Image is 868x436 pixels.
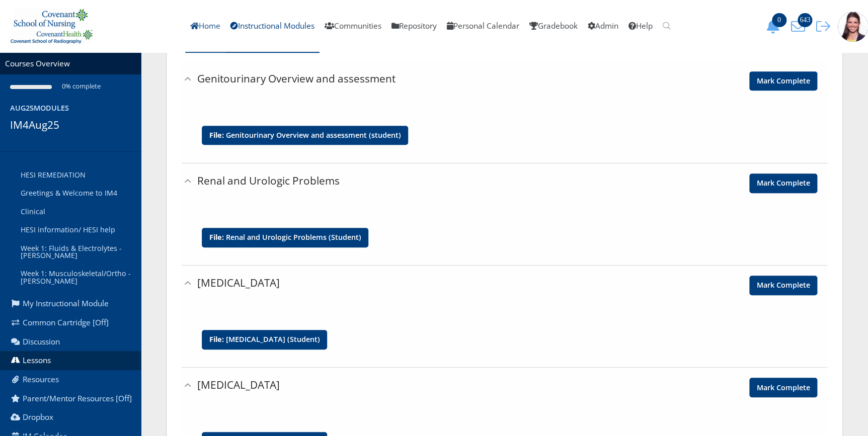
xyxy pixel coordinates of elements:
[762,19,787,34] button: 0
[749,71,817,91] a: Mark Complete
[762,21,787,31] a: 0
[209,130,223,140] b: File:
[10,103,136,113] h4: Aug25Modules
[209,334,223,344] b: File:
[225,336,320,343] a: [MEDICAL_DATA] (Student)
[772,13,786,27] span: 0
[749,173,817,193] a: Mark Complete
[52,81,101,91] small: 0% complete
[749,276,817,295] a: Mark Complete
[13,166,141,185] a: HESI REMEDIATION
[798,13,812,27] span: 643
[197,71,574,86] h3: Genitourinary Overview and assessment
[13,265,141,290] a: Week 1: Musculoskeletal/Ortho - [PERSON_NAME]
[13,184,141,203] a: Greetings & Welcome to IM4
[13,239,141,265] a: Week 1: Fluids & Electrolytes - [PERSON_NAME]
[13,203,141,221] a: Clinical
[225,234,361,241] a: Renal and Urologic Problems (Student)
[749,378,817,397] a: Mark Complete
[13,221,141,239] a: HESI information/ HESI help
[838,12,868,42] img: 1943_125_125.jpg
[209,232,223,242] b: File:
[197,378,574,392] h3: [MEDICAL_DATA]
[787,21,813,31] a: 643
[197,173,574,188] h3: Renal and Urologic Problems
[225,132,401,139] a: Genitourinary Overview and assessment (student)
[787,19,813,34] button: 643
[5,58,70,69] a: Courses Overview
[10,118,136,132] h3: IM4Aug25
[197,276,574,290] h3: [MEDICAL_DATA]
